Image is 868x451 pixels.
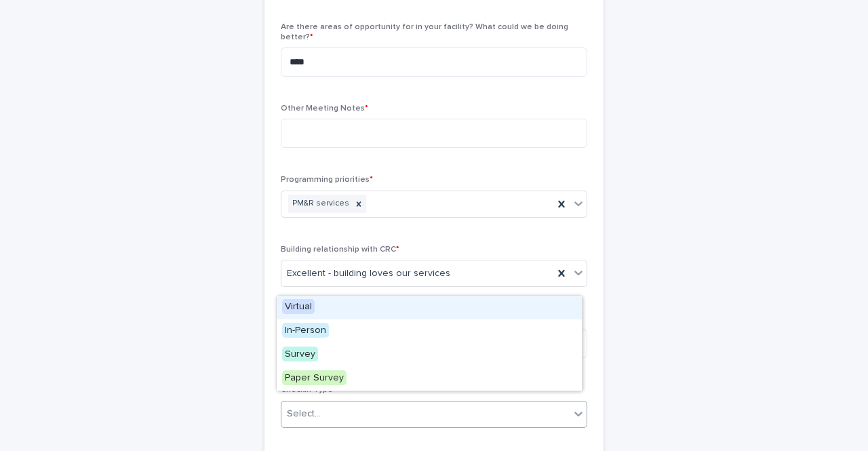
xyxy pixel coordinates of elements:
[287,407,321,421] div: Select...
[287,267,450,281] span: Excellent - building loves our services
[277,343,582,367] div: Survey
[282,323,329,338] span: In-Person
[277,319,582,343] div: In-Person
[281,23,568,41] span: Are there areas of opportunity for in your facility? What could we be doing better?
[288,195,351,213] div: PM&R services
[281,246,399,254] span: Building relationship with CRC
[282,299,315,314] span: Virtual
[277,296,582,319] div: Virtual
[282,370,347,385] span: Paper Survey
[282,347,318,361] span: Survey
[281,104,368,113] span: Other Meeting Notes
[281,176,373,184] span: Programming priorities
[277,367,582,391] div: Paper Survey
